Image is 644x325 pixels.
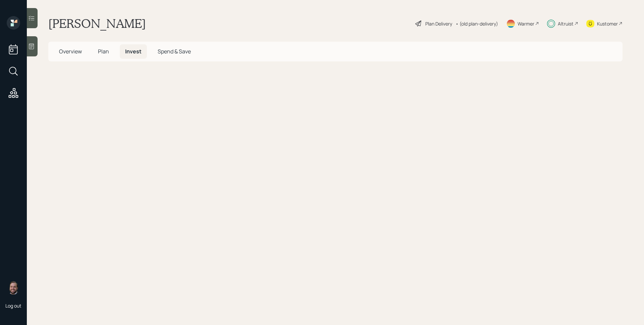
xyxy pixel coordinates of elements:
div: Altruist [558,20,574,27]
div: Warmer [518,20,534,27]
div: Kustomer [597,20,618,27]
div: Log out [5,303,21,309]
span: Overview [59,48,82,55]
span: Invest [125,48,142,55]
div: • (old plan-delivery) [455,20,498,27]
div: Plan Delivery [425,20,452,27]
span: Spend & Save [158,48,191,55]
span: Plan [98,48,109,55]
img: james-distasi-headshot.png [7,281,20,294]
h1: [PERSON_NAME] [48,16,146,31]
